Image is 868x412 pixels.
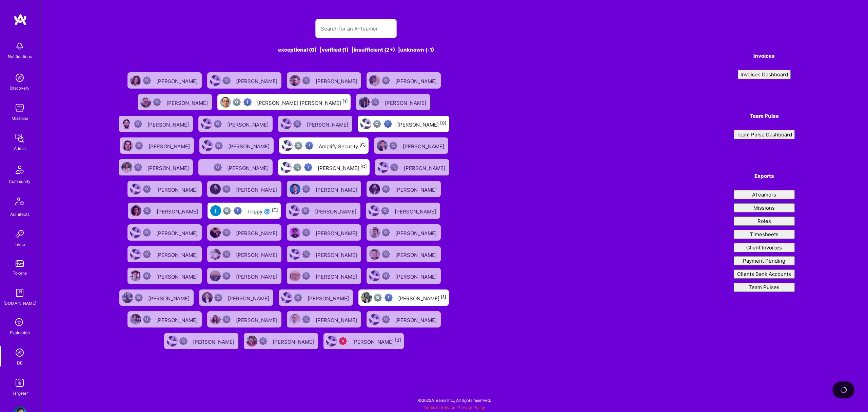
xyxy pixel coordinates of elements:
[131,205,141,216] img: User Avatar
[284,243,364,265] a: User AvatarNot Scrubbed[PERSON_NAME]
[222,315,231,323] img: Not Scrubbed
[125,265,204,287] a: User AvatarNot Scrubbed[PERSON_NAME]
[289,205,300,216] img: User Avatar
[222,250,231,258] img: Not Scrubbed
[210,184,221,194] img: User Avatar
[369,75,380,86] img: User Avatar
[290,75,300,86] img: User Avatar
[204,178,284,200] a: User AvatarNot Scrubbed[PERSON_NAME]
[236,76,279,85] div: [PERSON_NAME]
[222,185,231,193] img: Not Scrubbed
[363,200,443,222] a: User AvatarNot Scrubbed[PERSON_NAME]
[353,91,433,113] a: User AvatarNot Scrubbed[PERSON_NAME]
[384,294,393,302] img: High Potential User
[397,119,447,128] div: [PERSON_NAME]
[352,337,401,345] div: [PERSON_NAME]
[389,142,397,150] img: Not Scrubbed
[130,270,141,281] img: User Avatar
[372,156,452,178] a: User AvatarNot Scrubbed[PERSON_NAME]
[130,184,141,194] img: User Avatar
[369,314,380,325] img: User Avatar
[179,337,188,345] img: Not Scrubbed
[247,206,278,215] div: Trippy 🌀
[236,250,279,259] div: [PERSON_NAME]
[385,98,428,107] div: [PERSON_NAME]
[197,135,276,156] a: User AvatarNot Scrubbed[PERSON_NAME]
[316,228,358,237] div: [PERSON_NAME]
[294,294,302,302] img: Not Scrubbed
[369,249,380,260] img: User Avatar
[273,337,315,345] div: [PERSON_NAME]
[125,243,204,265] a: User AvatarNot Scrubbed[PERSON_NAME]
[156,76,199,85] div: [PERSON_NAME]
[364,70,443,91] a: User AvatarNot Scrubbed[PERSON_NAME]
[316,250,358,259] div: [PERSON_NAME]
[259,337,267,345] img: Not Scrubbed
[202,292,213,303] img: User Avatar
[222,76,231,85] img: Not Scrubbed
[364,178,443,200] a: User AvatarNot Scrubbed[PERSON_NAME]
[233,98,241,106] img: Not fully vetted
[204,70,284,91] a: User AvatarNot Scrubbed[PERSON_NAME]
[13,346,26,359] img: Admin Search
[234,207,242,215] img: High Potential User
[13,131,26,145] img: admin teamwork
[156,315,199,324] div: [PERSON_NAME]
[364,265,443,287] a: User AvatarNot Scrubbed[PERSON_NAME]
[140,97,151,108] img: User Avatar
[148,293,191,302] div: [PERSON_NAME]
[122,140,133,151] img: User Avatar
[210,314,221,325] img: User Avatar
[134,120,142,128] img: Not Scrubbed
[204,243,284,265] a: User AvatarNot Scrubbed[PERSON_NAME]
[356,287,452,308] a: User AvatarNot fully vettedHigh Potential User[PERSON_NAME][1]
[12,162,28,178] img: Community
[116,156,196,178] a: User AvatarNot Scrubbed[PERSON_NAME]
[143,185,151,193] img: Not Scrubbed
[458,405,485,410] a: Privacy Policy
[193,337,236,345] div: [PERSON_NAME]
[361,292,372,303] img: User Avatar
[122,292,133,303] img: User Avatar
[41,392,868,409] div: © 2025 ATeams Inc., All rights reserved.
[395,271,438,280] div: [PERSON_NAME]
[395,185,438,193] div: [PERSON_NAME]
[281,292,292,303] img: User Avatar
[214,294,222,302] img: Not Scrubbed
[125,308,204,330] a: User AvatarNot Scrubbed[PERSON_NAME]
[241,330,321,352] a: User AvatarNot Scrubbed[PERSON_NAME]
[284,308,364,330] a: User AvatarNot Scrubbed[PERSON_NAME]
[236,315,279,324] div: [PERSON_NAME]
[13,71,26,85] img: discovery
[14,145,26,152] div: Admin
[117,287,196,308] a: User AvatarNot Scrubbed[PERSON_NAME]
[257,98,348,107] div: [PERSON_NAME] [PERSON_NAME]
[369,205,379,216] img: User Avatar
[243,98,252,106] img: High Potential User
[360,118,371,129] img: User Avatar
[130,249,141,260] img: User Avatar
[382,228,390,237] img: Not Scrubbed
[13,39,26,53] img: bell
[246,336,257,347] img: User Avatar
[210,205,221,216] img: User Avatar
[204,222,284,243] a: User AvatarNot Scrubbed[PERSON_NAME]
[204,265,284,287] a: User AvatarNot Scrubbed[PERSON_NAME]
[440,120,447,126] sup: [C]
[12,115,28,122] div: Missions
[13,286,26,300] img: guide book
[382,185,390,193] img: Not Scrubbed
[13,227,26,241] img: Invite
[404,163,447,172] div: [PERSON_NAME]
[214,120,222,128] img: Not Scrubbed
[395,338,401,343] sup: [2]
[205,200,283,222] a: User AvatarNot fully vettedHigh Potential UserTrippy 🌀[C]
[222,272,231,280] img: Not Scrubbed
[275,113,355,135] a: User AvatarNot Scrubbed[PERSON_NAME]
[315,206,358,215] div: [PERSON_NAME]
[236,185,279,193] div: [PERSON_NAME]
[316,271,358,280] div: [PERSON_NAME]
[301,207,310,215] img: Not Scrubbed
[734,113,795,119] h4: Team Pulse
[373,120,381,128] img: Not fully vetted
